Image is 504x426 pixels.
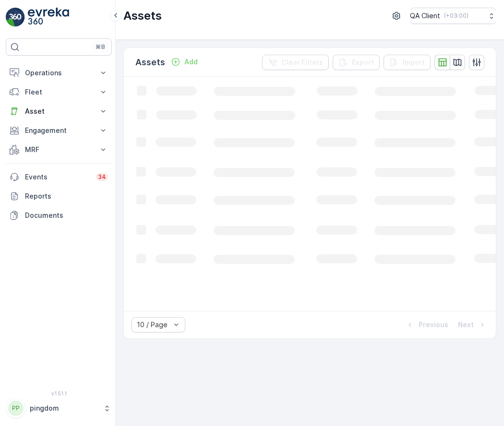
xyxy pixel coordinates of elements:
[98,173,106,181] p: 34
[28,8,69,27] img: logo_light-DOdMpM7g.png
[444,12,468,20] p: ( +03:00 )
[167,56,202,68] button: Add
[25,211,108,220] p: Documents
[96,43,105,51] p: ⌘B
[6,102,112,121] button: Asset
[6,206,112,225] a: Documents
[410,8,496,24] button: QA Client(+03:00)
[384,55,431,70] button: Import
[404,319,449,331] button: Previous
[6,63,112,83] button: Operations
[352,58,374,67] p: Export
[262,55,329,70] button: Clear Filters
[25,87,93,97] p: Fleet
[419,320,448,330] p: Previous
[25,126,93,135] p: Engagement
[403,58,425,67] p: Import
[6,8,25,27] img: logo
[25,106,93,116] p: Asset
[6,398,112,418] button: PPpingdom
[281,58,323,67] p: Clear Filters
[123,8,162,24] p: Assets
[6,140,112,159] button: MRF
[6,83,112,102] button: Fleet
[333,55,380,70] button: Export
[25,191,108,201] p: Reports
[410,11,440,21] p: QA Client
[184,57,198,67] p: Add
[457,319,488,331] button: Next
[6,187,112,206] a: Reports
[8,401,24,416] div: PP
[6,390,112,396] span: v 1.51.1
[25,145,93,154] p: MRF
[6,121,112,140] button: Engagement
[458,320,474,330] p: Next
[135,56,165,69] p: Assets
[25,68,93,78] p: Operations
[6,167,112,187] a: Events34
[25,172,90,182] p: Events
[30,403,98,413] p: pingdom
